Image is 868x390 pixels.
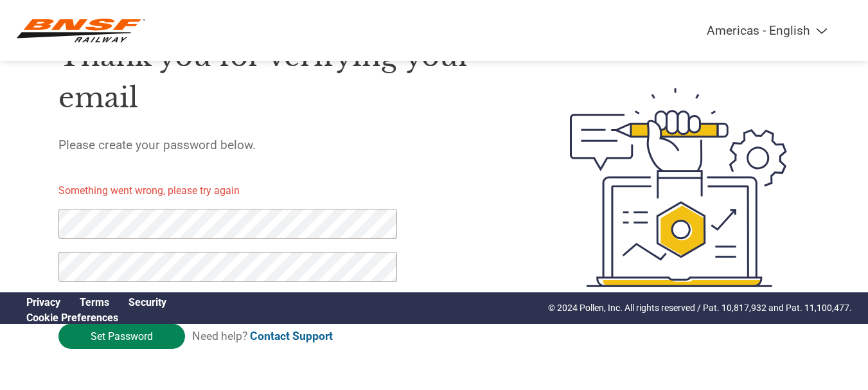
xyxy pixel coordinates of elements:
[192,330,333,342] span: Need help?
[58,137,509,152] h5: Please create your password below.
[17,13,145,48] img: BNSF
[26,296,60,308] a: Privacy
[58,36,509,119] h1: Thank you for verifying your email
[58,324,185,349] input: Set Password
[128,296,166,308] a: Security
[26,312,118,324] a: Cookie Preferences, opens a dedicated popup modal window
[250,330,333,342] a: Contact Support
[58,183,420,199] p: Something went wrong, please try again
[80,296,109,308] a: Terms
[548,301,852,315] p: © 2024 Pollen, Inc. All rights reserved / Pat. 10,817,932 and Pat. 11,100,477.
[17,312,176,324] div: Open Cookie Preferences Modal
[547,17,810,358] img: create-password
